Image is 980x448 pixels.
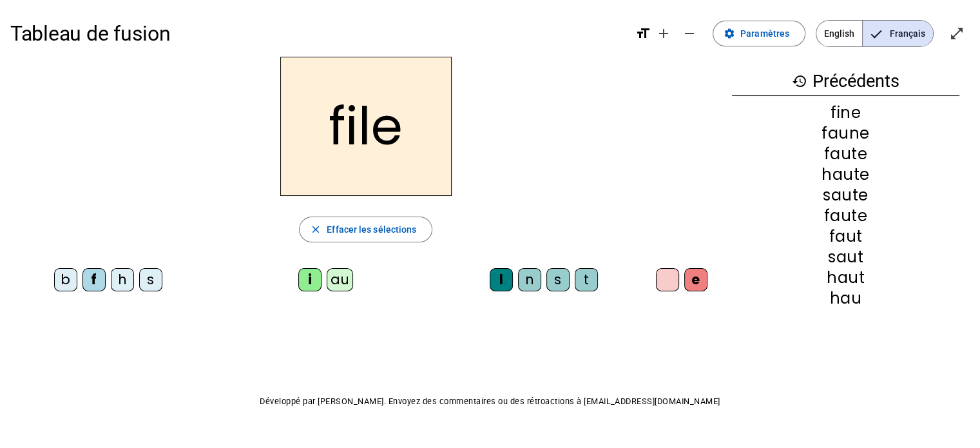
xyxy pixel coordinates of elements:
[298,268,322,291] div: i
[732,188,959,203] div: saute
[310,224,322,235] mat-icon: close
[816,20,934,47] mat-button-toggle-group: Language selection
[724,28,735,39] mat-icon: settings
[732,291,959,306] div: hau
[139,268,162,291] div: s
[732,249,959,265] div: saut
[546,268,570,291] div: s
[732,105,959,121] div: fine
[682,26,697,41] mat-icon: remove
[575,268,598,291] div: t
[518,268,541,291] div: n
[651,21,677,46] button: Augmenter la taille de la police
[299,217,432,242] button: Effacer les sélections
[490,268,513,291] div: l
[635,26,651,41] mat-icon: format_size
[82,268,106,291] div: f
[684,268,707,291] div: e
[111,268,134,291] div: h
[732,229,959,244] div: faut
[677,21,702,46] button: Diminuer la taille de la police
[863,21,933,46] span: Français
[10,13,625,54] h1: Tableau de fusion
[949,26,965,41] mat-icon: open_in_full
[792,73,807,89] mat-icon: history
[656,26,671,41] mat-icon: add
[280,57,452,196] h2: file
[732,67,959,96] h3: Précédents
[732,208,959,224] div: faute
[732,146,959,162] div: faute
[816,21,862,46] span: English
[713,21,805,46] button: Paramètres
[732,270,959,286] div: haut
[740,26,789,41] span: Paramètres
[327,222,416,237] span: Effacer les sélections
[10,394,970,409] p: Développé par [PERSON_NAME]. Envoyez des commentaires ou des rétroactions à [EMAIL_ADDRESS][DOMAI...
[944,21,970,46] button: Entrer en plein écran
[732,126,959,141] div: faune
[732,167,959,182] div: haute
[54,268,77,291] div: b
[327,268,353,291] div: au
